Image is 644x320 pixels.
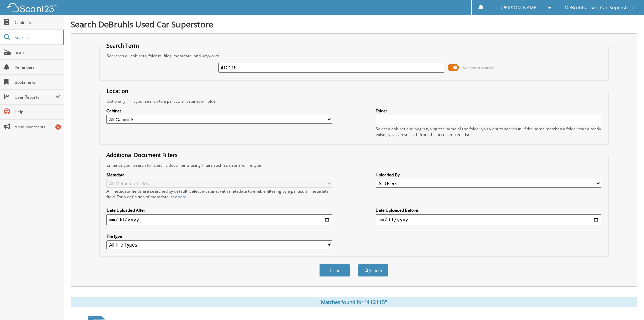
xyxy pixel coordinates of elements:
[7,3,57,12] img: scan123-logo-white.svg
[103,87,132,95] legend: Location
[15,20,60,25] span: Cabinets
[15,94,55,100] span: User Reports
[106,108,332,114] label: Cabinet
[15,35,59,40] span: Search
[15,79,60,85] span: Bookmarks
[106,214,332,225] input: start
[103,42,142,49] legend: Search Term
[376,172,601,178] label: Uploaded By
[106,172,332,178] label: Metadata
[106,207,332,213] label: Date Uploaded After
[376,207,601,213] label: Date Uploaded Before
[15,124,60,130] span: Announcements
[15,109,60,115] span: Help
[376,214,601,225] input: end
[358,264,388,277] button: Search
[103,53,605,59] div: Searches all cabinets, folders, files, metadata, and keywords
[103,162,605,168] div: Enhance your search for specific documents using filters such as date and file type.
[177,194,186,200] a: here
[319,264,350,277] button: Clear
[71,19,637,30] h1: Search DeBruhls Used Car Superstore
[71,297,637,307] div: Matches found for "412115"
[463,65,493,70] span: Advanced Search
[376,108,601,114] label: Folder
[106,188,332,200] div: All metadata fields are searched by default. Select a cabinet with metadata to enable filtering b...
[103,151,181,159] legend: Additional Document Filters
[15,49,60,55] span: Scan
[103,98,605,104] div: Optionally limit your search to a particular cabinet or folder
[565,6,634,10] span: DeBruhls Used Car Superstore
[376,126,601,137] div: Select a cabinet and begin typing the name of the folder you want to search in. If the name match...
[501,6,539,10] span: [PERSON_NAME]
[55,124,61,130] div: 5
[15,64,60,70] span: Reminders
[106,233,332,239] label: File type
